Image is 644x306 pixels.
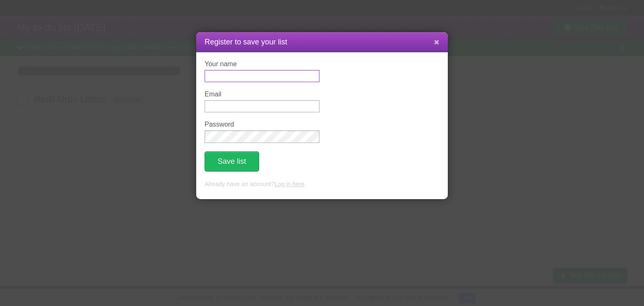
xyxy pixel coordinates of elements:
[205,151,259,171] button: Save list
[274,181,304,187] a: Log in here
[205,121,319,128] label: Password
[205,60,319,68] label: Your name
[205,36,439,48] h1: Register to save your list
[205,180,439,189] p: Already have an account? .
[205,91,319,98] label: Email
